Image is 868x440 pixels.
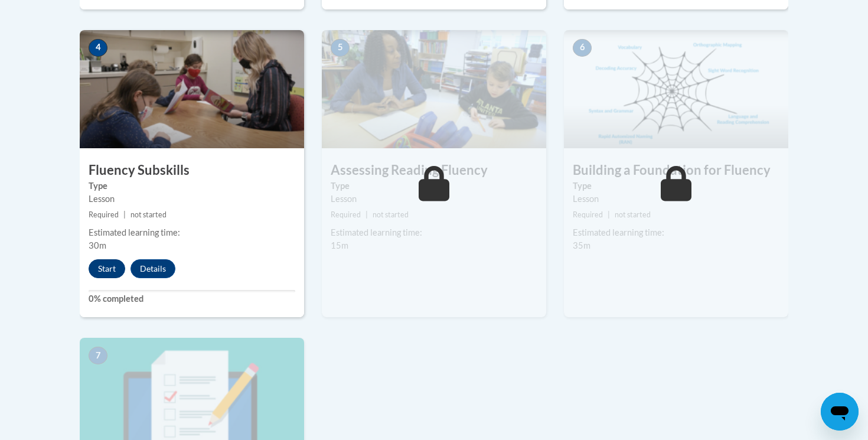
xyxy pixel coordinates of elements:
[89,292,295,305] label: 0% completed
[331,193,537,206] div: Lesson
[331,180,537,193] label: Type
[89,39,107,57] span: 4
[130,210,167,219] span: not started
[89,193,295,206] div: Lesson
[331,240,348,250] span: 15m
[615,210,651,219] span: not started
[322,30,546,148] img: Course Image
[331,210,361,219] span: Required
[331,39,350,57] span: 5
[608,210,610,219] span: |
[89,180,295,193] label: Type
[89,259,125,278] button: Start
[564,30,788,148] img: Course Image
[89,210,119,219] span: Required
[80,161,304,180] h3: Fluency Subskills
[89,347,107,364] span: 7
[366,210,368,219] span: |
[123,210,126,219] span: |
[573,210,603,219] span: Required
[564,161,788,180] h3: Building a Foundation for Fluency
[130,259,175,278] button: Details
[573,226,779,239] div: Estimated learning time:
[573,180,779,193] label: Type
[89,240,106,250] span: 30m
[573,240,590,250] span: 35m
[821,393,859,431] iframe: Button to launch messaging window
[80,30,304,148] img: Course Image
[89,226,295,239] div: Estimated learning time:
[573,39,592,57] span: 6
[322,161,546,180] h3: Assessing Reading Fluency
[573,193,779,206] div: Lesson
[373,210,409,219] span: not started
[331,226,537,239] div: Estimated learning time:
